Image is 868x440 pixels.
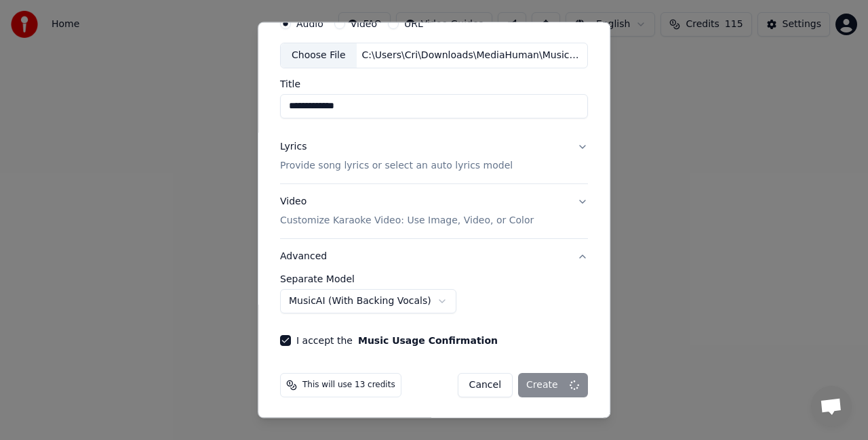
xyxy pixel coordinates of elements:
label: Title [280,79,588,89]
label: URL [404,20,423,29]
button: Cancel [458,373,513,397]
div: C:\Users\Cri\Downloads\MediaHuman\Music\[PERSON_NAME] - Goodbye To Me.mp3 [357,49,587,63]
div: Video [280,195,534,227]
button: Advanced [280,239,588,274]
button: LyricsProvide song lyrics or select an auto lyrics model [280,129,588,183]
label: Separate Model [280,274,588,284]
button: VideoCustomize Karaoke Video: Use Image, Video, or Color [280,184,588,238]
label: Video [351,20,377,29]
div: Advanced [280,274,588,324]
div: Choose File [281,44,357,68]
p: Customize Karaoke Video: Use Image, Video, or Color [280,214,534,227]
label: Audio [296,20,323,29]
div: Lyrics [280,140,307,154]
p: Provide song lyrics or select an auto lyrics model [280,159,513,173]
span: This will use 13 credits [302,380,395,391]
label: I accept the [296,336,498,345]
button: I accept the [358,336,498,345]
